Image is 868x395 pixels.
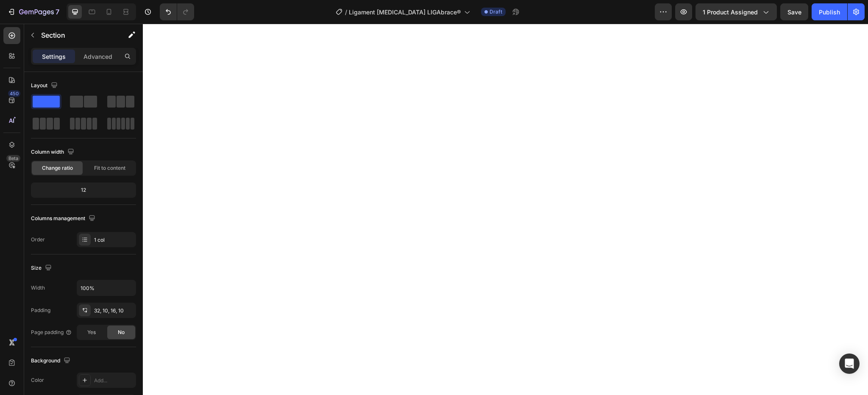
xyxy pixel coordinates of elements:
span: Change ratio [42,164,73,172]
p: Settings [42,52,66,61]
p: 7 [56,7,59,17]
span: Save [787,8,801,16]
div: 32, 10, 16, 10 [94,307,134,315]
button: 1 product assigned [696,3,777,20]
span: Draft [490,8,502,16]
iframe: Design area [143,24,868,395]
span: / [345,8,347,17]
div: Undo/Redo [160,3,194,20]
div: Columns management [31,213,97,224]
div: 12 [33,184,134,196]
div: Publish [819,8,840,17]
div: Background [31,355,72,367]
button: Save [780,3,808,20]
div: Open Intercom Messenger [839,354,860,374]
div: Order [31,236,45,243]
div: Page padding [31,329,72,336]
div: 1 col [94,236,134,244]
div: Column width [31,146,76,158]
span: Yes [87,329,96,336]
div: Padding [31,307,50,314]
span: No [118,329,125,336]
span: Fit to content [94,164,125,172]
div: Add... [94,377,134,384]
div: 450 [8,90,20,97]
button: 7 [3,3,63,20]
div: Size [31,262,53,274]
button: Publish [812,3,847,20]
p: Section [41,30,111,40]
span: 1 product assigned [703,8,758,17]
input: Auto [77,280,136,296]
div: Width [31,284,45,292]
div: Layout [31,80,59,91]
p: Advanced [83,52,112,61]
div: Color [31,376,44,384]
div: Beta [6,155,20,162]
span: Ligament [MEDICAL_DATA] LIGAbrace® [349,8,461,17]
